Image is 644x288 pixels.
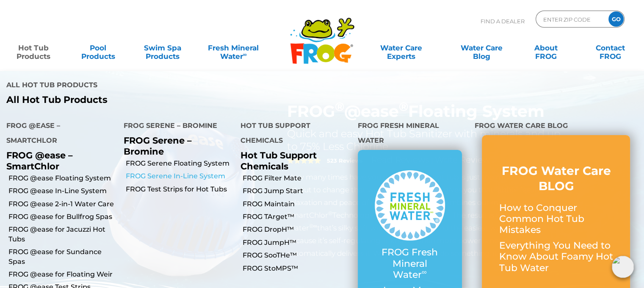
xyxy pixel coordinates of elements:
a: FROG Jump Start [243,186,351,196]
a: FROG @ease for Sundance Spas [8,247,117,266]
a: FROG Serene Floating System [126,159,235,168]
h4: FROG Fresh Mineral Water [358,118,462,150]
a: FROG JumpH™ [243,238,351,247]
p: Everything You Need to Know About Foamy Hot Tub Water [499,240,613,274]
a: FROG @ease Floating System [8,174,117,183]
a: FROG @ease 2-in-1 Water Care [8,199,117,209]
h4: All Hot Tub Products [6,78,315,94]
a: ContactFROG [586,39,636,56]
p: FROG Serene – Bromine [124,135,228,156]
h3: FROG Water Care BLOG [499,163,613,194]
h4: FROG Water Care Blog [475,118,638,135]
a: FROG DropH™ [243,225,351,234]
a: Water CareBlog [456,39,506,56]
a: FROG Serene In-Line System [126,172,235,181]
a: Water CareExperts [360,39,442,56]
input: Zip Code Form [542,13,600,25]
a: FROG StoMPS™ [243,264,351,273]
img: openIcon [612,256,634,278]
a: Fresh MineralWater∞ [202,39,265,56]
p: Find A Dealer [481,11,525,32]
a: PoolProducts [73,39,123,56]
a: Swim SpaProducts [138,39,188,56]
input: GO [608,11,624,27]
a: FROG Maintain [243,199,351,209]
h4: FROG Serene – Bromine [124,118,228,135]
a: FROG SooTHe™ [243,251,351,260]
a: FROG @ease for Jacuzzi Hot Tubs [8,225,117,244]
p: FROG @ease – SmartChlor [6,150,111,171]
p: How to Conquer Common Hot Tub Mistakes [499,202,613,236]
sup: ∞ [422,268,427,276]
a: FROG Test Strips for Hot Tubs [126,185,235,194]
h4: Hot Tub Support Chemicals [240,118,345,150]
a: FROG Filter Mate [243,174,351,183]
a: Hot Tub Support Chemicals [240,150,317,171]
a: FROG Water Care BLOG How to Conquer Common Hot Tub Mistakes Everything You Need to Know About Foa... [499,163,613,278]
p: FROG Fresh Mineral Water [375,247,445,280]
a: FROG TArget™ [243,212,351,222]
h4: FROG @ease – SmartChlor [6,118,111,150]
a: FROG @ease In-Line System [8,186,117,196]
a: All Hot Tub Products [6,94,315,105]
a: AboutFROG [521,39,571,56]
sup: ∞ [243,51,246,58]
a: Hot TubProducts [8,39,58,56]
a: FROG @ease for Floating Weir [8,270,117,279]
a: FROG @ease for Bullfrog Spas [8,212,117,222]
